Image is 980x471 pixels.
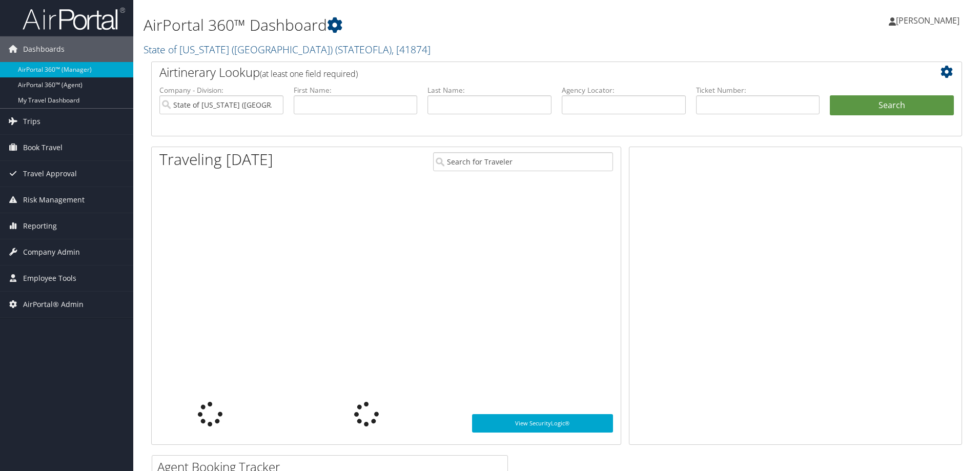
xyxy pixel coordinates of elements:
a: State of [US_STATE] ([GEOGRAPHIC_DATA]) [144,43,431,56]
a: [PERSON_NAME] [889,5,970,36]
input: Search for Traveler [433,152,613,171]
h1: AirPortal 360™ Dashboard [144,14,695,36]
h2: Airtinerary Lookup [159,64,886,81]
span: Reporting [23,213,57,239]
label: Company - Division: [159,85,283,95]
span: [PERSON_NAME] [896,15,959,26]
span: ( STATEOFLA ) [335,43,392,56]
h1: Traveling [DATE] [159,149,273,170]
label: Ticket Number: [696,85,820,95]
label: First Name: [294,85,418,95]
img: airportal-logo.png [23,7,125,31]
span: Dashboards [23,36,65,62]
span: Travel Approval [23,161,77,187]
span: (at least one field required) [260,68,358,79]
span: Employee Tools [23,265,76,291]
a: View SecurityLogic® [472,414,613,433]
span: Trips [23,109,40,134]
label: Agency Locator: [562,85,686,95]
span: Company Admin [23,239,80,265]
span: Risk Management [23,187,85,213]
span: Book Travel [23,135,63,160]
label: Last Name: [427,85,552,95]
button: Search [830,95,954,116]
span: , [ 41874 ] [392,43,431,56]
span: AirPortal® Admin [23,292,84,317]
